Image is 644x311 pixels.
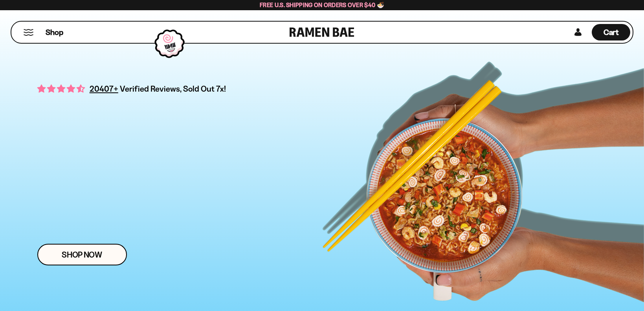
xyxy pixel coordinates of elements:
[62,250,102,259] span: Shop Now
[23,29,34,36] button: Mobile Menu Trigger
[592,22,630,43] div: Cart
[120,84,226,94] span: Verified Reviews, Sold Out 7x!
[260,1,384,9] span: Free U.S. Shipping on Orders over $40 🍜
[90,83,118,95] span: 20407+
[37,244,127,265] a: Shop Now
[604,28,619,37] span: Cart
[46,27,63,38] span: Shop
[46,24,63,40] a: Shop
